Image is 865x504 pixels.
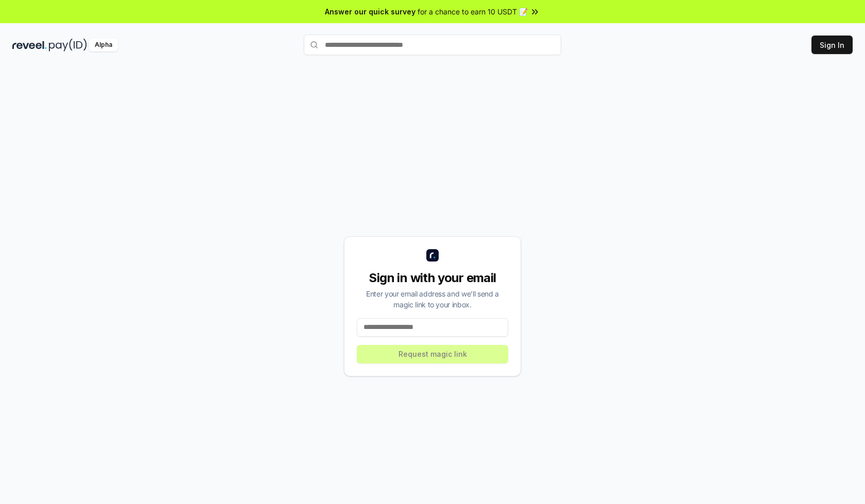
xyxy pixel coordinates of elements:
[49,39,87,51] img: pay_id
[357,288,508,310] div: Enter your email address and we’ll send a magic link to your inbox.
[12,39,47,51] img: reveel_dark
[357,270,508,286] div: Sign in with your email
[418,6,528,17] span: for a chance to earn 10 USDT 📝
[426,249,439,262] img: logo_small
[325,6,416,17] span: Answer our quick survey
[89,39,118,51] div: Alpha
[811,36,853,54] button: Sign In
